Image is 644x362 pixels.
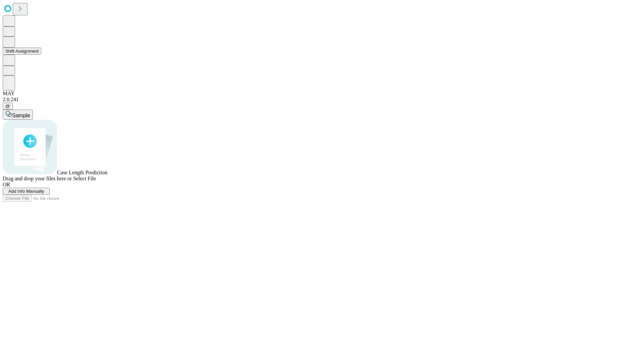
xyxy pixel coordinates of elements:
[3,182,10,187] span: OR
[3,110,33,120] button: Sample
[73,176,96,181] span: Select File
[57,170,107,175] span: Case Length Prediction
[5,104,10,109] span: @
[3,97,641,103] div: 2.0.241
[3,90,641,97] div: MAY
[3,103,13,110] button: @
[3,188,50,195] button: Add Info Manually
[8,189,44,194] span: Add Info Manually
[3,48,41,55] button: Shift Assignment
[3,176,72,181] span: Drag and drop your files here or
[12,113,30,118] span: Sample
